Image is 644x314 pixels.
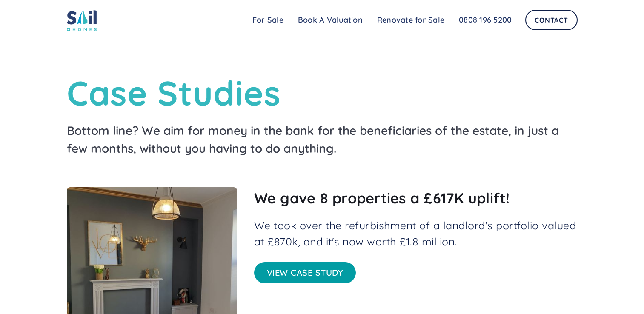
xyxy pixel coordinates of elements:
[245,11,291,29] a: For Sale
[67,72,578,113] h1: Case Studies
[254,187,578,209] h2: We gave 8 properties a £617K uplift!
[67,122,578,157] h4: Bottom line? We aim for money in the bank for the beneficiaries of the estate, in just a few mont...
[254,217,578,249] p: We took over the refurbishment of a landlord's portfolio valued at £870k, and it's now worth £1.8...
[525,10,577,30] a: Contact
[452,11,519,29] a: 0808 196 5200
[67,9,97,31] img: sail home logo colored
[370,11,452,29] a: Renovate for Sale
[291,11,370,29] a: Book A Valuation
[254,262,356,283] a: View case study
